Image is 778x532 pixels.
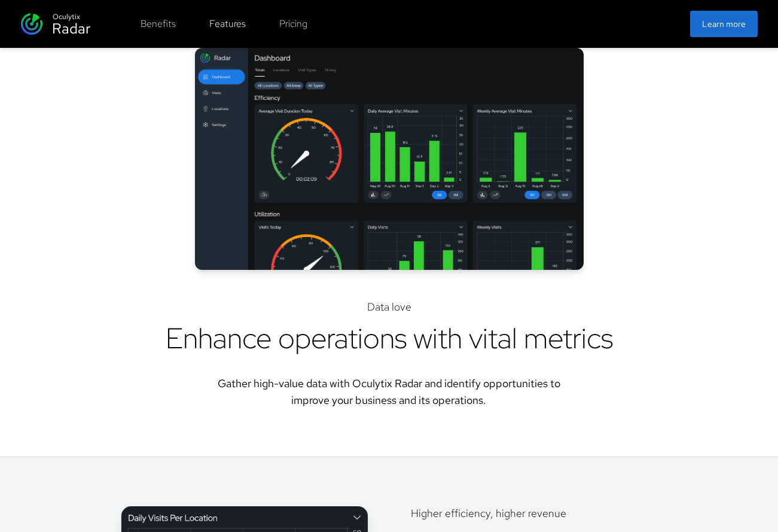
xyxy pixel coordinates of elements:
div: Higher efficiency, higher revenue [411,505,657,522]
button: Benefits [133,12,183,36]
button: Learn more [690,11,758,37]
h2: Enhance operations with vital metrics [166,320,613,356]
button: Pricing [272,12,315,36]
div: Gather high-value data with Oculytix Radar and identify opportunities to improve your business an... [210,375,568,409]
button: Features [202,12,253,36]
img: Radar Logo [21,13,42,35]
button: Oculytix Radar [21,10,90,38]
div: Oculytix [53,11,80,22]
div: Data love [367,299,411,315]
img: Radar Dashboard desktop screenshot [195,48,584,270]
div: Radar [52,19,90,38]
